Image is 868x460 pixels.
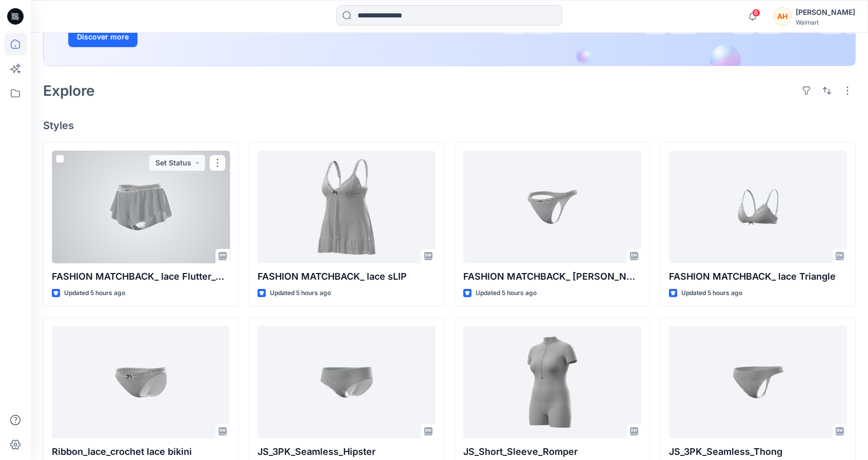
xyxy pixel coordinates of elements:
[68,27,299,47] a: Discover more
[796,18,855,26] div: Walmart
[258,269,436,284] p: FASHION MATCHBACK_ lace sLIP
[52,326,230,438] a: Ribbon_lace_crochet lace bikini
[68,27,137,47] button: Discover more
[52,445,230,459] p: Ribbon_lace_crochet lace bikini
[463,445,641,459] p: JS_Short_Sleeve_Romper
[669,151,847,263] a: FASHION MATCHBACK_ lace Triangle
[52,269,230,284] p: FASHION MATCHBACK_ lace Flutter_Shorti
[52,151,230,263] a: FASHION MATCHBACK_ lace Flutter_Shorti
[43,119,856,132] h4: Styles
[669,445,847,459] p: JS_3PK_Seamless_Thong
[681,288,742,299] p: Updated 5 hours ago
[773,7,792,26] div: AH
[43,82,95,99] h2: Explore
[752,9,760,17] span: 6
[463,151,641,263] a: FASHION MATCHBACK_ lace Thongi
[463,326,641,438] a: JS_Short_Sleeve_Romper
[669,326,847,438] a: JS_3PK_Seamless_Thong
[64,288,125,299] p: Updated 5 hours ago
[669,269,847,284] p: FASHION MATCHBACK_ lace Triangle
[796,6,855,18] div: [PERSON_NAME]
[476,288,537,299] p: Updated 5 hours ago
[270,288,331,299] p: Updated 5 hours ago
[258,326,436,438] a: JS_3PK_Seamless_Hipster
[463,269,641,284] p: FASHION MATCHBACK_ [PERSON_NAME]
[258,445,436,459] p: JS_3PK_Seamless_Hipster
[258,151,436,263] a: FASHION MATCHBACK_ lace sLIP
